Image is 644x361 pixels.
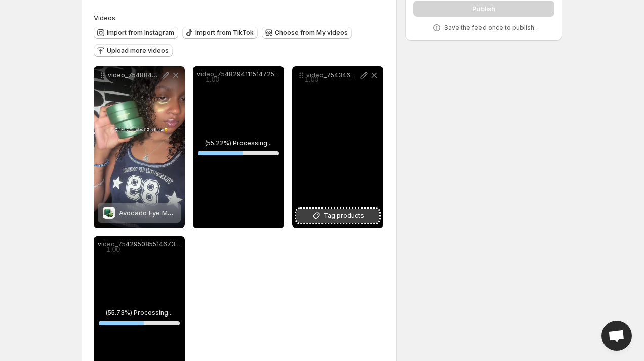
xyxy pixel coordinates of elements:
p: video_7548846232978918669 [108,71,160,79]
span: Videos [94,14,115,22]
span: Import from Instagram [107,29,174,37]
button: Choose from My videos [262,27,352,39]
div: video_7548846232978918669Avocado Eye MaskAvocado Eye Mask [94,66,185,228]
button: Import from Instagram [94,27,178,39]
span: Import from TikTok [195,29,254,37]
span: Avocado Eye Mask [119,209,179,217]
p: Save the feed once to publish. [444,24,536,32]
span: Tag products [324,211,364,221]
div: Open chat [601,321,632,351]
span: Choose from My videos [275,29,348,37]
button: Import from TikTok [182,27,258,39]
button: Tag products [296,209,379,223]
p: video_7542950855146736951 [98,240,181,248]
div: video_7543463177233632542Tag products [292,66,383,228]
span: Upload more videos [107,47,169,55]
p: video_7543463177233632542 [306,71,359,79]
img: Avocado Eye Mask [103,207,115,219]
div: video_7548294111514725646(55.22%) Processing...55.22056500737481% [193,66,284,228]
p: video_7548294111514725646 [197,70,280,78]
button: Upload more videos [94,44,173,57]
